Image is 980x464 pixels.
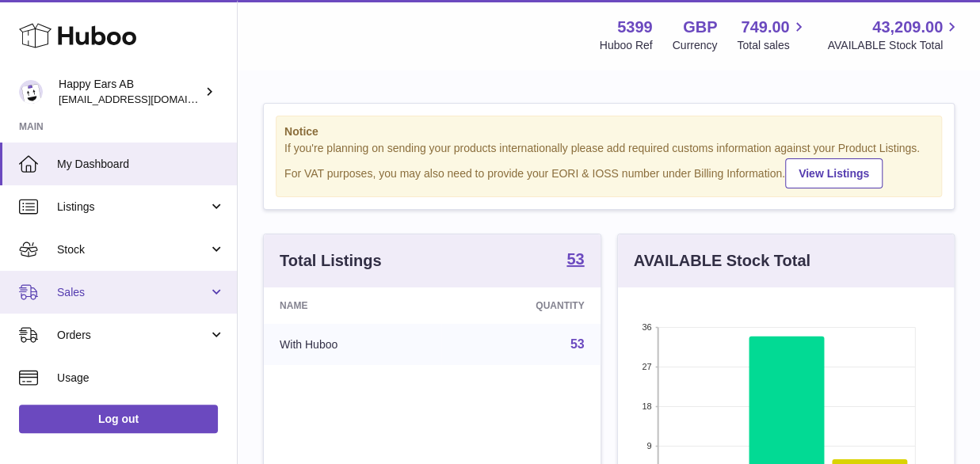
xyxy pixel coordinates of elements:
div: Happy Ears AB [59,77,201,107]
span: 43,209.00 [872,17,943,38]
a: View Listings [785,158,883,188]
div: If you're planning on sending your products internationally please add required customs informati... [284,141,933,188]
strong: Notice [284,124,933,139]
text: 36 [642,322,651,332]
a: Log out [19,405,218,433]
th: Quantity [441,287,601,324]
strong: 53 [566,251,584,267]
div: Currency [673,38,718,53]
text: 9 [646,441,651,451]
span: Listings [57,200,208,215]
span: AVAILABLE Stock Total [827,38,961,53]
span: Total sales [737,38,807,53]
td: With Huboo [264,324,441,365]
div: Huboo Ref [600,38,653,53]
a: 53 [566,251,584,270]
th: Name [264,287,441,324]
a: 43,209.00 AVAILABLE Stock Total [827,17,961,53]
span: Sales [57,285,208,300]
span: Usage [57,371,225,386]
span: [EMAIL_ADDRESS][DOMAIN_NAME] [59,93,233,105]
strong: 5399 [617,17,653,38]
h3: Total Listings [280,250,382,272]
a: 749.00 Total sales [737,17,807,53]
span: Orders [57,328,208,343]
strong: GBP [683,17,717,38]
text: 18 [642,401,651,411]
span: Stock [57,242,208,257]
text: 27 [642,362,651,371]
img: 3pl@happyearsearplugs.com [19,80,43,104]
h3: AVAILABLE Stock Total [634,250,810,272]
span: 749.00 [741,17,789,38]
span: My Dashboard [57,157,225,172]
a: 53 [570,337,585,351]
